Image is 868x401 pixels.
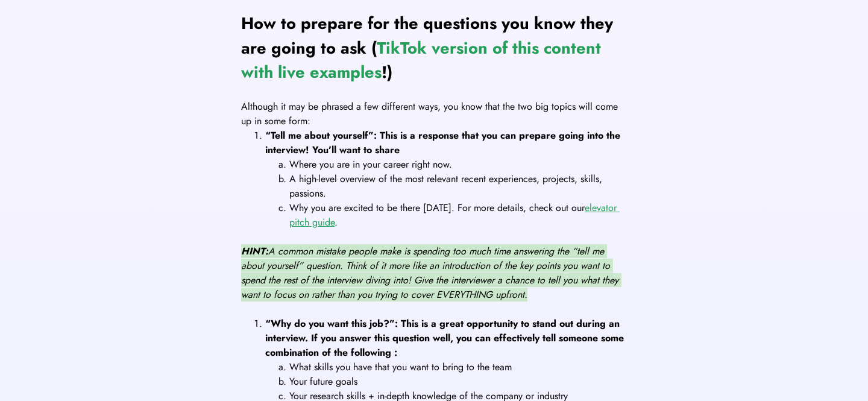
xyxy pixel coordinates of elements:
[289,201,585,215] span: Why you are excited to be there [DATE]. For more details, check out our
[289,157,452,171] span: Where you are in your career right now.
[241,99,621,128] span: Although it may be phrased a few different ways, you know that the two big topics will come up in...
[289,360,512,374] span: What skills you have that you want to bring to the team
[265,317,627,359] span: “Why do you want this job?”: This is a great opportunity to stand out during an interview. If you...
[289,374,357,388] span: Your future goals
[382,60,392,84] span: !)
[241,11,618,60] span: How to prepare for the questions you know they are going to ask (
[241,36,606,84] a: TikTok version of this content with live examples
[265,128,623,157] span: “Tell me about yourself”: This is a response that you can prepare going into the interview! You’l...
[289,201,620,229] a: elevator pitch guide
[241,244,268,258] em: HINT:
[289,172,605,200] span: A high-level overview of the most relevant recent experiences, projects, skills, passions.
[241,244,621,302] span: A common mistake people make is spending too much time answering the “tell me about yourself” que...
[335,215,338,229] span: .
